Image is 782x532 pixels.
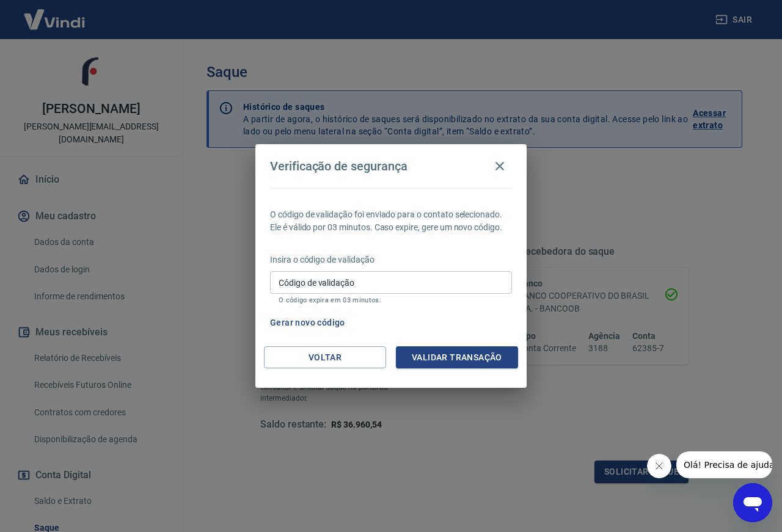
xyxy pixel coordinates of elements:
h4: Verificação de segurança [270,159,407,173]
span: Olá! Precisa de ajuda? [7,9,103,18]
p: O código de validação foi enviado para o contato selecionado. Ele é válido por 03 minutos. Caso e... [270,208,512,234]
iframe: Fechar mensagem [647,454,671,478]
iframe: Mensagem da empresa [676,451,772,478]
button: Validar transação [396,346,518,369]
p: O código expira em 03 minutos. [279,296,503,304]
iframe: Botão para abrir a janela de mensagens [733,483,772,522]
button: Voltar [264,346,386,369]
button: Gerar novo código [265,312,350,334]
p: Insira o código de validação [270,253,512,266]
